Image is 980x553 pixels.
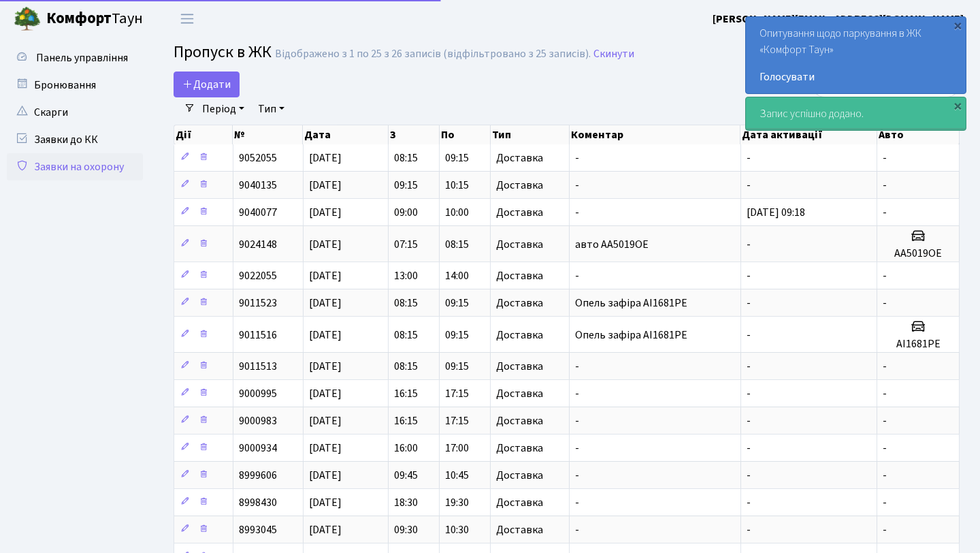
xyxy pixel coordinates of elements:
span: 09:45 [394,468,418,483]
span: - [883,205,887,220]
span: - [747,328,751,343]
a: Заявки до КК [7,126,143,153]
span: 09:15 [445,359,469,374]
span: 9000995 [239,386,277,401]
th: № [233,125,303,144]
span: - [575,441,579,456]
h5: АА5019ОЕ [883,247,953,260]
span: - [575,205,579,220]
span: 08:15 [394,151,418,165]
span: 10:30 [445,522,469,537]
span: 09:15 [445,328,469,343]
span: - [575,151,579,165]
span: Доставка [496,298,543,309]
span: - [747,359,751,374]
span: - [747,296,751,311]
span: 17:15 [445,413,469,428]
span: Панель управління [36,50,128,65]
div: Опитування щодо паркування в ЖК «Комфорт Таун» [746,17,966,93]
span: - [883,413,887,428]
span: - [883,178,887,193]
th: Дата активації [740,125,877,144]
span: 9000983 [239,413,277,428]
span: Доставка [496,270,543,281]
span: 9022055 [239,268,277,283]
span: 09:00 [394,205,418,220]
span: 17:00 [445,441,469,456]
span: 09:15 [445,296,469,311]
span: - [575,359,579,374]
span: [DATE] [309,468,342,483]
span: [DATE] [309,205,342,220]
span: 16:15 [394,386,418,401]
div: × [951,99,964,112]
span: - [747,178,751,193]
span: Опель зафіра АІ1681РЕ [575,296,687,311]
span: - [883,522,887,537]
span: - [883,151,887,165]
div: × [951,18,964,32]
a: Панель управління [7,44,143,72]
span: [DATE] [309,296,342,311]
a: Голосувати [759,69,952,85]
span: - [747,468,751,483]
span: [DATE] [309,268,342,283]
span: - [747,413,751,428]
span: - [747,237,751,252]
span: 07:15 [394,237,418,252]
span: 08:15 [394,359,418,374]
span: [DATE] [309,151,342,165]
th: Авто [877,125,960,144]
h5: АІ1681РЕ [883,338,953,351]
span: - [575,413,579,428]
span: 9024148 [239,237,277,252]
span: Доставка [496,415,543,426]
span: [DATE] [309,359,342,374]
a: Скинути [593,48,634,61]
span: - [747,522,751,537]
span: - [575,386,579,401]
span: 9011513 [239,359,277,374]
a: Бронювання [7,72,143,99]
div: Запис успішно додано. [746,97,966,130]
span: - [883,386,887,401]
th: По [440,125,491,144]
span: 10:45 [445,468,469,483]
span: 9011516 [239,328,277,343]
span: 16:00 [394,441,418,456]
span: 10:00 [445,205,469,220]
th: З [389,125,440,144]
span: - [747,386,751,401]
span: - [747,441,751,456]
span: [DATE] [309,413,342,428]
span: 10:15 [445,178,469,193]
span: 14:00 [445,268,469,283]
span: 08:15 [394,328,418,343]
span: Доставка [496,330,543,341]
a: Скарги [7,99,143,126]
span: Доставка [496,524,543,535]
button: Переключити навігацію [170,7,204,30]
span: - [747,495,751,510]
span: 8998430 [239,495,277,510]
img: logo.png [14,5,41,33]
span: - [883,296,887,311]
span: Доставка [496,180,543,191]
a: [PERSON_NAME][EMAIL_ADDRESS][DOMAIN_NAME] [713,11,964,27]
b: [PERSON_NAME][EMAIL_ADDRESS][DOMAIN_NAME] [713,12,964,27]
span: [DATE] [309,386,342,401]
th: Коментар [570,125,740,144]
span: Доставка [496,470,543,481]
span: 08:15 [445,237,469,252]
span: авто АА5019ОЕ [575,237,649,252]
span: - [883,495,887,510]
span: - [883,268,887,283]
span: 18:30 [394,495,418,510]
span: Таун [46,7,143,31]
span: [DATE] [309,495,342,510]
span: 19:30 [445,495,469,510]
span: [DATE] [309,328,342,343]
span: [DATE] [309,237,342,252]
span: 09:30 [394,522,418,537]
span: Опель зафіра АІ1681РЕ [575,328,687,343]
